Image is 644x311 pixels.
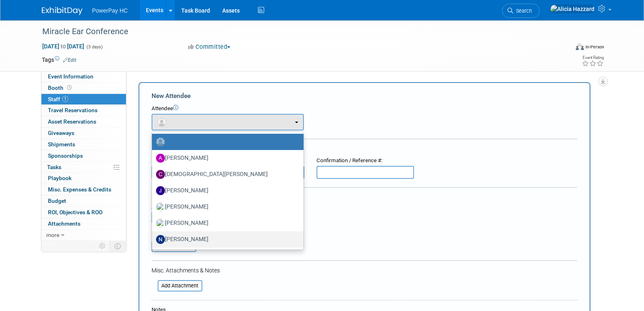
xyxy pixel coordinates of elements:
span: PowerPay HC [92,7,128,14]
img: Format-Inperson.png [576,43,584,50]
span: Budget [48,198,66,204]
span: Shipments [48,141,75,148]
span: 1 [62,96,68,102]
body: Rich Text Area. Press ALT-0 for help. [4,3,414,11]
span: Booth [48,85,73,91]
a: Attachments [41,218,126,229]
a: Edit [63,57,76,63]
label: [PERSON_NAME] [156,184,295,197]
label: [PERSON_NAME] [156,217,295,230]
div: Cost: [152,194,577,202]
a: Event Information [41,71,126,82]
div: New Attendee [152,91,577,100]
a: Tasks [41,162,126,173]
div: Event Format [521,42,605,54]
span: Travel Reservations [48,107,98,113]
a: Budget [41,196,126,207]
span: Event Information [48,73,93,80]
label: [PERSON_NAME] [156,152,295,165]
td: Personalize Event Tab Strip [95,241,110,251]
span: ROI, Objectives & ROO [48,209,102,215]
div: Event Rating [582,56,604,60]
img: J.jpg [156,186,165,195]
span: Booth not reserved yet [65,85,73,91]
label: [PERSON_NAME] [156,200,295,213]
img: ExhibitDay [42,7,82,15]
span: Misc. Expenses & Credits [48,186,111,193]
span: Tasks [47,164,61,170]
img: Alicia Hazzard [550,4,595,13]
a: more [41,230,126,241]
a: Booth [41,83,126,94]
span: Attachments [48,220,80,227]
span: (3 days) [86,44,103,50]
img: A.jpg [156,154,165,163]
td: Tags [42,56,76,64]
span: Playbook [48,175,72,181]
span: Search [513,8,532,14]
span: [DATE] [DATE] [42,43,85,50]
a: Sponsorships [41,150,126,161]
button: Committed [185,43,234,51]
div: Registration / Ticket Info (optional) [152,145,577,153]
div: Miracle Ear Conference [39,24,557,39]
a: Travel Reservations [41,105,126,116]
a: Asset Reservations [41,116,126,127]
label: [DEMOGRAPHIC_DATA][PERSON_NAME] [156,168,295,181]
img: C.jpg [156,170,165,179]
img: Unassigned-User-Icon.png [156,137,165,146]
span: Sponsorships [48,152,83,159]
span: more [46,232,59,238]
a: Staff1 [41,94,126,105]
img: N.jpg [156,235,165,244]
a: ROI, Objectives & ROO [41,207,126,218]
td: Toggle Event Tabs [109,241,126,251]
a: Search [502,4,540,18]
span: Staff [48,96,68,102]
div: In-Person [585,44,604,50]
a: Shipments [41,139,126,150]
a: Giveaways [41,128,126,139]
a: Misc. Expenses & Credits [41,184,126,195]
div: Attendee [152,105,577,113]
label: [PERSON_NAME] [156,233,295,246]
div: Misc. Attachments & Notes [152,266,577,274]
div: Confirmation / Reference #: [317,157,414,165]
span: to [59,43,67,50]
span: Giveaways [48,130,74,136]
span: Asset Reservations [48,118,96,125]
a: Playbook [41,173,126,184]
